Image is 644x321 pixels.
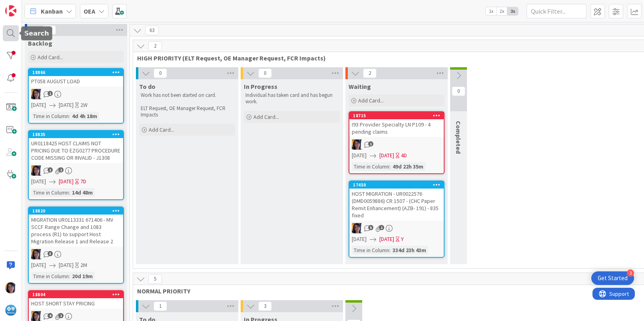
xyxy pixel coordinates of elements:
[349,181,444,189] div: 17450
[29,89,123,99] div: TC
[58,313,64,318] span: 1
[58,167,64,173] span: 2
[368,225,373,230] span: 5
[353,182,444,188] div: 17450
[32,292,123,297] div: 18804
[389,246,391,255] span: :
[401,151,407,160] div: 4D
[591,271,634,285] div: Open Get Started checklist, remaining modules: 3
[149,126,174,133] span: Add Card...
[379,225,384,230] span: 1
[29,69,123,76] div: 18866
[349,181,444,221] div: 17450HOST MIGRATION - UR0022576 (DMD0059886) CR 1507 - (CHC Paper Remit Enhancement) (AZB- 191) -...
[48,313,53,318] span: 4
[349,223,444,233] div: TC
[24,30,49,37] h5: Search
[29,165,123,176] div: TC
[31,89,42,99] img: TC
[31,272,69,281] div: Time in Column
[29,291,123,298] div: 18804
[349,112,444,137] div: 18715I93 Provider Specialty LN P109 - 4 pending claims
[352,151,367,160] span: [DATE]
[28,68,124,124] a: 18866PT058 AUGUST LOADTC[DATE][DATE]2WTime in Column:4d 4h 18m
[145,26,159,35] span: 63
[29,131,123,163] div: 18835UR0118425 HOST CLAIMS NOT PRICING DUE TO EZG0277 PROCEDURE CODE MISSING OR INVALID - J1308
[41,6,63,16] span: Kanban
[32,208,123,214] div: 18820
[48,167,53,173] span: 1
[352,246,389,255] div: Time in Column
[486,7,496,15] span: 1x
[258,68,272,78] span: 0
[70,112,99,120] div: 4d 4h 18m
[29,69,123,86] div: 18866PT058 AUGUST LOAD
[352,162,389,171] div: Time in Column
[48,251,53,256] span: 3
[349,82,371,90] span: Waiting
[352,139,362,150] img: TC
[349,189,444,221] div: HOST MIGRATION - UR0022576 (DMD0059886) CR 1507 - (CHC Paper Remit Enhancement) (AZB- 191) - 835 ...
[38,54,63,61] span: Add Card...
[80,177,86,186] div: 7D
[59,261,74,269] span: [DATE]
[349,119,444,137] div: I93 Provider Specialty LN P109 - 4 pending claims
[29,298,123,309] div: HOST SHORT STAY PRICING
[154,68,167,78] span: 0
[244,82,277,90] span: In Progress
[154,301,167,311] span: 1
[349,181,445,258] a: 17450HOST MIGRATION - UR0022576 (DMD0059886) CR 1507 - (CHC Paper Remit Enhancement) (AZB- 191) -...
[59,101,74,109] span: [DATE]
[31,177,46,186] span: [DATE]
[148,41,162,51] span: 2
[29,138,123,163] div: UR0118425 HOST CLAIMS NOT PRICING DUE TO EZG0277 PROCEDURE CODE MISSING OR INVALID - J1308
[389,162,391,171] span: :
[70,272,95,281] div: 20d 19m
[31,261,46,269] span: [DATE]
[5,5,16,16] img: Visit kanbanzone.com
[352,235,367,243] span: [DATE]
[28,39,52,47] span: Backlog
[32,132,123,137] div: 18835
[80,261,87,269] div: 2M
[29,76,123,86] div: PT058 AUGUST LOAD
[358,97,384,104] span: Add Card...
[31,165,42,176] img: TC
[507,7,518,15] span: 3x
[28,130,124,200] a: 18835UR0118425 HOST CLAIMS NOT PRICING DUE TO EZG0277 PROCEDURE CODE MISSING OR INVALID - J1308TC...
[84,7,95,15] b: OEA
[69,272,70,281] span: :
[29,291,123,309] div: 18804HOST SHORT STAY PRICING
[59,177,74,186] span: [DATE]
[363,68,377,78] span: 2
[42,25,56,35] span: 15
[627,269,634,277] div: 3
[31,188,69,197] div: Time in Column
[455,121,463,154] span: Completed
[349,111,445,174] a: 18715I93 Provider Specialty LN P109 - 4 pending claimsTC[DATE][DATE]4DTime in Column:49d 22h 35m
[5,305,16,316] img: avatar
[141,92,233,98] p: Work has not been started on card.
[29,249,123,259] div: TC
[349,112,444,119] div: 18715
[31,101,46,109] span: [DATE]
[598,274,628,282] div: Get Started
[253,113,279,120] span: Add Card...
[379,235,394,243] span: [DATE]
[401,235,404,243] div: Y
[32,70,123,75] div: 18866
[29,215,123,247] div: MIGRATION UR0113331 671406 - MV SCCF Range Change and 1083 process (R1) to support Host Migration...
[379,151,394,160] span: [DATE]
[5,282,16,293] img: TC
[29,207,123,247] div: 18820MIGRATION UR0113331 671406 - MV SCCF Range Change and 1083 process (R1) to support Host Migr...
[258,301,272,311] span: 3
[29,131,123,138] div: 18835
[391,162,425,171] div: 49d 22h 35m
[352,223,362,233] img: TC
[349,139,444,150] div: TC
[69,112,70,120] span: :
[17,1,36,11] span: Support
[69,188,70,197] span: :
[245,92,338,105] p: Individual has taken card and has begun work.
[496,7,507,15] span: 2x
[526,4,586,18] input: Quick Filter...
